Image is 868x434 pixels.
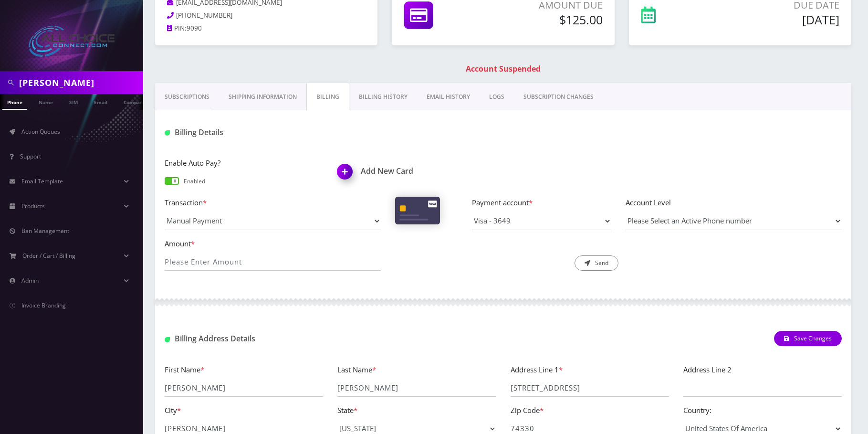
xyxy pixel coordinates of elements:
label: City [165,405,181,416]
label: Address Line 1 [511,364,563,375]
label: Address Line 2 [683,364,732,375]
button: Save Changes [774,331,842,346]
h5: [DATE] [711,12,839,27]
a: Company [119,94,151,109]
span: Ban Management [21,227,69,235]
h5: $125.00 [492,12,602,27]
span: Invoice Branding [21,301,66,309]
a: Name [34,94,58,109]
img: All Choice Connect [29,26,115,57]
img: Billing Address Detail [165,337,170,342]
button: Send [575,255,618,271]
span: Products [21,202,45,210]
label: Payment account [472,197,611,208]
span: Admin [21,276,39,285]
span: [PHONE_NUMBER] [176,11,232,20]
label: Enable Auto Pay? [165,158,323,169]
input: Please Enter Amount [165,253,381,271]
img: Billing Details [165,130,170,136]
a: PIN: [167,24,187,33]
h1: Add New Card [337,167,496,176]
label: Account Level [626,197,842,208]
input: Last Name [337,379,496,397]
input: Search in Company [19,74,141,92]
h1: Billing Address Details [165,334,381,343]
label: First Name [165,364,204,375]
a: Billing [306,83,349,111]
label: Amount [165,238,381,249]
span: Email Template [21,177,63,185]
h1: Account Suspended [157,64,849,74]
label: Country: [683,405,711,416]
label: Transaction [165,197,381,208]
img: Add New Card [333,161,361,189]
a: EMAIL HISTORY [417,83,480,111]
a: LOGS [480,83,514,111]
a: Email [89,94,112,109]
input: First Name [165,379,323,397]
label: Last Name [337,364,376,375]
h1: Billing Details [165,128,381,137]
span: Support [20,152,41,160]
input: Address Line 1 [511,379,669,397]
span: 9090 [187,24,202,32]
a: Phone [2,94,27,110]
span: Action Queues [21,127,60,136]
label: State [337,405,357,416]
img: Cards [395,197,440,224]
p: Enabled [184,177,205,186]
a: Subscriptions [155,83,219,111]
a: Add New CardAdd New Card [337,167,496,176]
label: Zip Code [511,405,544,416]
a: SUBSCRIPTION CHANGES [514,83,603,111]
span: Order / Cart / Billing [22,252,75,260]
a: Shipping Information [219,83,306,111]
a: Billing History [349,83,417,111]
a: SIM [64,94,83,109]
